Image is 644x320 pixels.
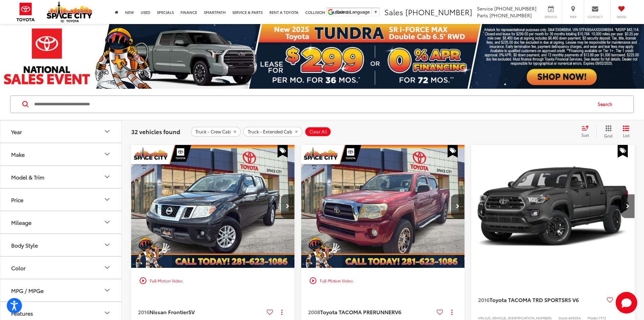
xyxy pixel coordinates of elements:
button: PricePrice [0,189,122,211]
button: Grid View [596,125,618,138]
span: Truck - Extended Cab [248,129,292,134]
a: 2016 Nissan Frontier SV 4x22016 Nissan Frontier SV 4x22016 Nissan Frontier SV 4x22016 Nissan Fron... [131,145,295,268]
span: Clear All [309,129,327,134]
a: Select Language​ [336,9,378,15]
div: Model & Trim [11,174,44,180]
div: Body Style [103,241,111,249]
div: Color [103,263,111,272]
div: 2016 Toyota TACOMA TRD SPORT SR5 V6 0 [471,145,635,268]
span: [PHONE_NUMBER] [494,5,536,12]
span: Special [618,145,628,158]
button: Select sort value [578,125,596,138]
button: List View [618,125,635,138]
img: Space City Toyota [47,1,92,22]
span: List [623,132,629,138]
span: ​ [372,9,372,15]
img: 2016 Toyota TACOMA TRD SPORT 4X2 DBL CAB LONG BED [471,145,635,269]
span: Contact [588,15,603,19]
button: Next image [621,194,635,218]
span: 2008 [308,308,320,316]
button: Search [591,96,622,113]
span: Special [278,145,288,158]
span: SV [188,308,195,316]
span: dropdown dots [451,310,452,315]
a: 2016Nissan FrontierSV [138,308,264,316]
div: 2008 Toyota TACOMA PRERUNNER PreRunner V6 0 [301,145,465,268]
button: Model & TrimModel & Trim [0,166,122,188]
div: Mileage [11,219,31,226]
a: 2016 Toyota TACOMA TRD SPORT 4X2 DBL CAB LONG BED2016 Toyota TACOMA TRD SPORT 4X2 DBL CAB LONG BE... [471,145,635,268]
span: V6 [395,308,401,316]
span: Sales [384,6,403,17]
a: 2008 Toyota TACOMA PRERUNNER DOUBLE CAB 4X2 V62008 Toyota TACOMA PRERUNNER DOUBLE CAB 4X2 V62008 ... [301,145,465,268]
button: YearYear [0,121,122,143]
span: Select Language [336,9,370,15]
div: Body Style [11,242,38,248]
div: Mileage [103,218,111,226]
span: Map [566,15,580,19]
button: Clear All [305,127,331,137]
span: Service [543,15,558,19]
div: Model & Trim [103,173,111,181]
span: Grid [604,133,613,138]
span: Nissan Frontier [149,308,188,316]
div: MPG / MPGe [103,286,111,294]
div: Make [11,151,25,157]
div: Make [103,150,111,158]
div: Features [103,309,111,317]
span: 32 vehicles found [131,127,180,135]
span: Special [448,145,458,158]
button: MileageMileage [0,211,122,233]
span: 2016 [478,296,490,303]
div: Features [11,310,33,316]
button: Actions [446,306,458,318]
button: remove Truck%20-%20Crew%20Cab [191,127,241,137]
div: Color [11,264,26,271]
img: 2008 Toyota TACOMA PRERUNNER DOUBLE CAB 4X2 V6 [301,145,465,269]
input: Search by Make, Model, or Keyword [33,96,591,112]
span: 2016 [138,308,149,316]
div: Price [11,196,23,203]
button: Toggle Chat Window [616,292,637,314]
div: MPG / MPGe [11,287,44,294]
a: 2016Toyota TACOMA TRD SPORTSR5 V6 [478,296,604,303]
span: Saved [614,15,629,19]
span: dropdown dots [281,310,282,315]
span: Parts [477,12,488,19]
a: 2008Toyota TACOMA PRERUNNERV6 [308,308,434,316]
button: ColorColor [0,257,122,279]
span: Service [477,5,493,12]
button: Actions [276,306,288,318]
button: Body StyleBody Style [0,234,122,256]
div: Price [103,195,111,204]
img: 2016 Nissan Frontier SV 4x2 [131,145,295,269]
span: Toyota TACOMA PRERUNNER [320,308,395,316]
span: [PHONE_NUMBER] [405,6,472,17]
span: Truck - Crew Cab [195,129,231,134]
span: [PHONE_NUMBER] [490,12,532,19]
button: Next image [451,194,464,218]
div: Year [11,128,22,135]
button: remove Truck%20-%20Extended%20Cab [243,127,303,137]
span: ▼ [374,9,378,15]
button: Next image [281,194,294,218]
button: MPG / MPGeMPG / MPGe [0,279,122,301]
span: Sort [581,132,589,138]
div: Year [103,127,111,135]
svg: Start Chat [616,292,637,314]
button: MakeMake [0,143,122,165]
div: 2016 Nissan Frontier SV 0 [131,145,295,268]
span: SR5 V6 [562,296,579,303]
span: Toyota TACOMA TRD SPORT [490,296,562,303]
